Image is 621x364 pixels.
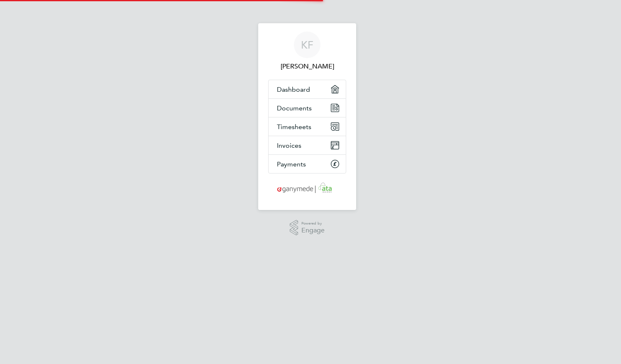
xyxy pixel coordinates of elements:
span: Payments [277,160,306,168]
span: Timesheets [277,123,311,131]
a: Timesheets [269,117,346,136]
span: KF [301,39,313,50]
a: Payments [269,155,346,173]
span: Documents [277,104,312,112]
a: Dashboard [269,80,346,98]
img: ganymedesolutions-logo-retina.png [275,182,340,195]
span: Invoices [277,142,301,149]
nav: Main navigation [258,23,356,210]
a: Documents [269,99,346,117]
a: KF[PERSON_NAME] [268,32,346,71]
span: Dashboard [277,86,310,93]
a: Go to home page [268,182,346,195]
span: Engage [301,227,325,234]
a: Invoices [269,136,346,154]
a: Powered byEngage [290,220,325,236]
span: Kyle Fallon [268,61,346,71]
span: Powered by [301,220,325,227]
